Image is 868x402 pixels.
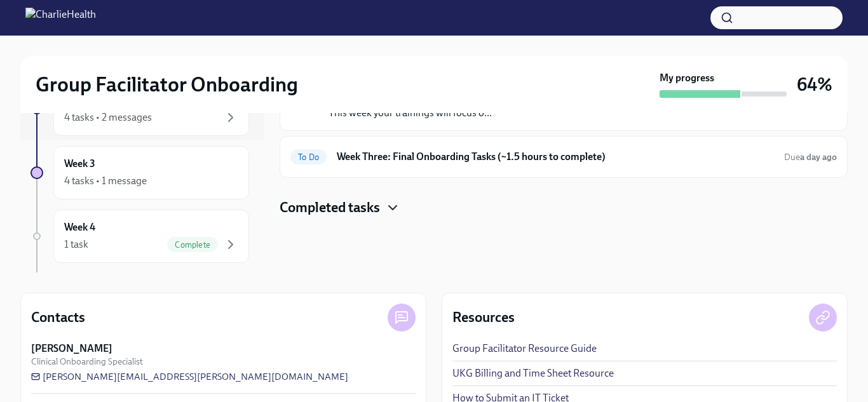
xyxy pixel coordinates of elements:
[31,342,112,356] strong: [PERSON_NAME]
[290,152,327,162] span: To Do
[660,71,714,85] strong: My progress
[31,356,143,368] span: Clinical Onboarding Specialist
[36,72,298,97] h2: Group Facilitator Onboarding
[280,198,848,217] div: Completed tasks
[784,151,837,163] span: October 11th, 2025 10:00
[329,106,613,120] p: This week your trainings will focus o...
[64,157,95,171] h6: Week 3
[31,210,249,263] a: Week 41 taskComplete
[64,174,147,188] div: 4 tasks • 1 message
[797,73,832,96] h3: 64%
[64,111,152,124] div: 4 tasks • 2 messages
[25,8,96,28] img: CharlieHealth
[31,308,85,327] h4: Contacts
[452,366,614,380] a: UKG Billing and Time Sheet Resource
[784,152,837,163] span: Due
[64,238,88,251] div: 1 task
[452,308,515,327] h4: Resources
[31,370,348,383] a: [PERSON_NAME][EMAIL_ADDRESS][PERSON_NAME][DOMAIN_NAME]
[452,342,597,356] a: Group Facilitator Resource Guide
[31,146,249,199] a: Week 34 tasks • 1 message
[167,240,218,250] span: Complete
[64,220,95,234] h6: Week 4
[337,150,774,164] h6: Week Three: Final Onboarding Tasks (~1.5 hours to complete)
[280,198,380,217] h4: Completed tasks
[800,152,837,163] strong: a day ago
[290,147,837,167] a: To DoWeek Three: Final Onboarding Tasks (~1.5 hours to complete)Duea day ago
